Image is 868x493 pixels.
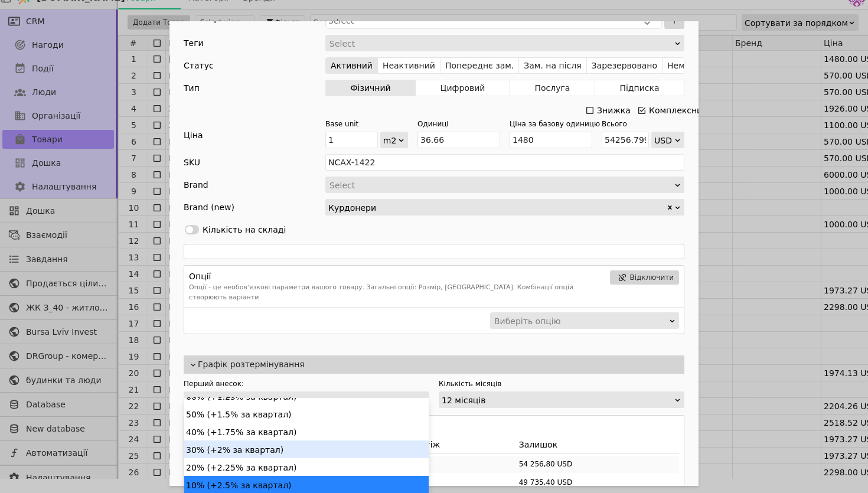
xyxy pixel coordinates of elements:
[184,57,214,74] div: Статус
[354,477,514,488] div: 4 521,40 USD
[184,458,429,476] div: 20% (+2.25% за квартал)
[328,200,666,215] div: Курдонери
[184,405,429,423] div: 50% (+1.5% за квартал)
[519,57,586,74] button: Зам. на після
[378,57,440,74] button: Неактивний
[189,420,679,433] h4: Графік платежів
[595,80,684,96] button: Підписка
[189,270,605,283] h3: Опції
[354,439,514,451] div: Щомісячний платіж
[329,177,673,194] div: Select
[610,270,679,285] button: Відключити
[184,199,234,216] div: Brand (new)
[383,132,397,149] div: m2
[519,459,679,469] div: 54 256,80 USD
[494,313,667,329] div: Виберіть опцію
[198,358,680,371] span: Графік розтермінування
[416,80,510,96] button: Цифровий
[354,459,514,469] div: 5 425,68 USD
[184,440,429,458] div: 30% (+2% за квартал)
[184,80,200,96] div: Тип
[325,119,401,129] div: Base unit
[169,21,699,486] div: Add Opportunity
[203,224,286,236] div: Кількість на складі
[184,177,208,193] div: Brand
[439,378,684,389] label: Кількість місяців
[184,154,200,171] div: SKU
[184,129,325,148] div: Ціна
[184,423,429,440] div: 40% (+1.75% за квартал)
[654,132,674,149] div: USD
[184,35,204,51] div: Теги
[326,80,416,96] button: Фізичний
[417,119,493,129] div: Одиниці
[597,102,631,119] div: Знижка
[519,477,679,488] div: 49 735,40 USD
[519,439,679,451] div: Залишок
[663,57,699,74] button: Немає
[510,119,585,129] div: Ціна за базову одиницю
[440,57,519,74] button: Попереднє зам.
[649,102,707,119] div: Комплексний
[587,57,663,74] button: Зарезервовано
[510,80,595,96] button: Послуга
[326,57,378,74] button: Активний
[187,392,419,409] div: 10% (+2.5% за квартал)
[189,283,605,302] p: Опції - це необов'язкові параметри вашого товару. Загальні опції: Розмір, [GEOGRAPHIC_DATA]. Комб...
[602,119,677,129] div: Всього
[442,392,674,409] div: 12 місяців
[184,378,429,389] label: Перший внесок:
